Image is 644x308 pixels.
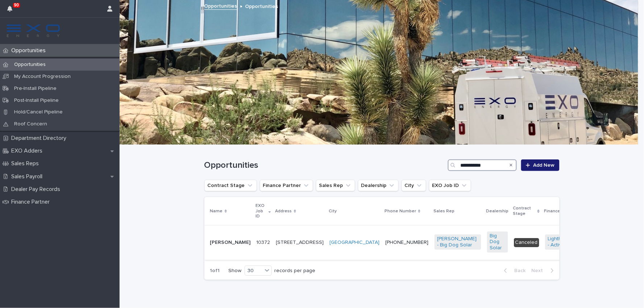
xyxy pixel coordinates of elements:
[8,173,48,180] p: Sales Payroll
[448,159,517,171] input: Search
[204,1,237,10] a: Opportunities
[8,147,48,154] p: EXO Adders
[204,262,226,280] p: 1 of 1
[8,86,62,92] p: Pre-Install Pipeline
[7,4,17,17] div: 90
[513,204,536,218] p: Contract Stage
[229,268,242,274] p: Show
[529,267,560,274] button: Next
[544,207,577,215] p: Finance Partner
[385,207,416,215] p: Phone Number
[521,159,559,171] a: Add New
[257,238,272,246] p: 10372
[8,62,51,68] p: Opportunities
[245,267,262,275] div: 30
[8,47,51,54] p: Opportunities
[486,207,509,215] p: Dealership
[275,268,316,274] p: records per page
[210,240,251,246] p: [PERSON_NAME]
[490,233,505,251] a: Big Dog Solar
[358,180,399,191] button: Dealership
[245,2,278,10] p: Opportunities
[532,268,548,273] span: Next
[329,207,337,215] p: City
[330,240,380,246] a: [GEOGRAPHIC_DATA]
[260,180,313,191] button: Finance Partner
[514,238,539,247] div: Canceled
[434,207,455,215] p: Sales Rep
[8,109,68,115] p: Hold/Cancel Pipeline
[402,180,426,191] button: City
[256,202,267,220] p: EXO Job ID
[8,186,66,193] p: Dealer Pay Records
[8,135,72,142] p: Department Directory
[8,121,53,127] p: Roof Concern
[498,267,529,274] button: Back
[548,236,575,248] a: LightReach - Active
[8,74,76,80] p: My Account Progression
[533,163,555,168] span: Add New
[204,160,445,171] h1: Opportunities
[204,180,257,191] button: Contract Stage
[275,207,292,215] p: Address
[6,24,61,38] img: FKS5r6ZBThi8E5hshIGi
[510,268,526,273] span: Back
[8,160,45,167] p: Sales Reps
[204,225,638,260] tr: [PERSON_NAME]1037210372 [STREET_ADDRESS][GEOGRAPHIC_DATA] [PHONE_NUMBER][PERSON_NAME] - Big Dog S...
[316,180,355,191] button: Sales Rep
[210,207,223,215] p: Name
[8,199,55,205] p: Finance Partner
[386,240,429,245] a: [PHONE_NUMBER]
[276,240,324,246] p: [STREET_ADDRESS]
[14,3,19,8] p: 90
[437,236,478,248] a: [PERSON_NAME] - Big Dog Solar
[429,180,471,191] button: EXO Job ID
[8,97,65,104] p: Post-Install Pipeline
